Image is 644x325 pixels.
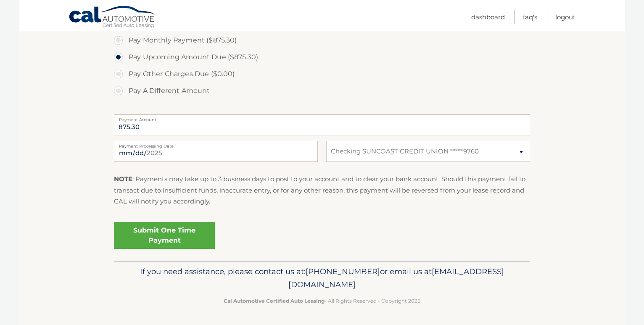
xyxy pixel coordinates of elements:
[114,114,530,121] label: Payment Amount
[555,10,575,24] a: Logout
[114,114,530,135] input: Payment Amount
[114,174,530,207] p: : Payments may take up to 3 business days to post to your account and to clear your bank account....
[523,10,537,24] a: FAQ's
[119,265,525,292] p: If you need assistance, please contact us at: or email us at
[471,10,505,24] a: Dashboard
[114,141,318,148] label: Payment Processing Date
[306,267,380,276] span: [PHONE_NUMBER]
[114,82,530,99] label: Pay A Different Amount
[114,175,132,183] strong: NOTE
[114,66,530,82] label: Pay Other Charges Due ($0.00)
[114,32,530,49] label: Pay Monthly Payment ($875.30)
[114,49,530,66] label: Pay Upcoming Amount Due ($875.30)
[69,5,157,30] a: Cal Automotive
[224,298,325,304] strong: Cal Automotive Certified Auto Leasing
[114,222,215,249] a: Submit One Time Payment
[119,296,525,305] p: - All Rights Reserved - Copyright 2025
[114,141,318,162] input: Payment Date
